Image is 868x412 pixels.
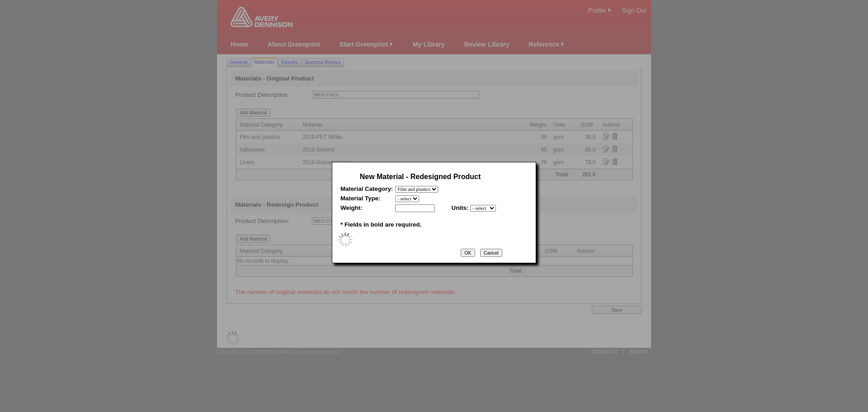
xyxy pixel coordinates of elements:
[340,195,381,202] b: Material Type:
[340,185,393,192] b: Material Category:
[340,221,421,228] b: * Fields in bold are required.
[461,249,475,257] input: OK
[360,173,481,180] span: New Material - Redesigned Product
[452,204,469,211] b: Units:
[338,232,353,247] img: wait.gif
[480,249,502,257] input: Cancel
[340,204,363,211] b: Weight:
